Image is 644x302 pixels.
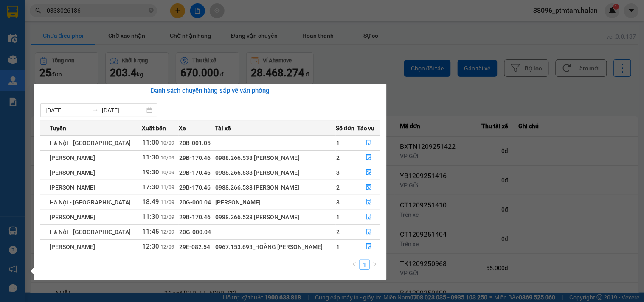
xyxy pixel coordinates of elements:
span: [PERSON_NAME] [50,184,95,191]
div: 0967.153.693_HOÀNG [PERSON_NAME] [216,242,335,252]
span: 11:00 [142,139,159,146]
span: file-done [366,243,372,250]
div: 0988.266.538 [PERSON_NAME] [216,168,335,177]
button: file-done [358,136,380,150]
input: Từ ngày [45,106,88,115]
a: 1 [360,260,369,269]
span: 2 [336,184,340,191]
li: 1 [360,260,370,270]
span: 19:30 [142,168,159,176]
span: 20G-000.04 [179,199,211,206]
span: 10/09 [160,140,174,146]
button: left [349,260,360,270]
div: 0988.266.538 [PERSON_NAME] [216,213,335,222]
span: 11/09 [160,185,174,190]
span: file-done [366,169,372,176]
button: file-done [358,196,380,209]
span: 11:45 [142,228,159,235]
span: 29B-170.46 [179,154,211,161]
span: 1 [336,140,340,146]
span: 11:30 [142,154,159,161]
span: 11/09 [160,199,174,205]
span: file-done [366,140,372,146]
span: file-done [366,184,372,191]
div: [PERSON_NAME] [216,198,335,207]
span: 20B-001.05 [179,140,211,146]
button: right [370,260,380,270]
button: file-done [358,151,380,165]
span: 2 [336,154,340,161]
div: 0988.266.538 [PERSON_NAME] [216,183,335,192]
span: left [352,262,357,267]
span: [PERSON_NAME] [50,243,95,250]
span: 17:30 [142,183,159,191]
span: 12/09 [160,244,174,250]
span: 10/09 [160,170,174,176]
span: 2 [336,229,340,235]
span: to [92,107,98,114]
span: Tài xế [215,123,231,133]
span: Số đơn [336,123,355,133]
li: Previous Page [349,260,360,270]
button: file-done [358,225,380,239]
span: 3 [336,199,340,206]
span: swap-right [92,107,98,114]
span: Xuất bến [142,123,166,133]
span: Xe [179,123,186,133]
span: 1 [336,214,340,221]
span: [PERSON_NAME] [50,154,95,161]
span: Hà Nội - [GEOGRAPHIC_DATA] [50,229,131,235]
span: right [372,262,377,267]
button: file-done [358,210,380,224]
span: Tác vụ [357,123,375,133]
span: 29B-170.46 [179,184,211,191]
span: [PERSON_NAME] [50,214,95,221]
span: file-done [366,154,372,161]
span: 12:30 [142,243,159,250]
span: Hà Nội - [GEOGRAPHIC_DATA] [50,140,131,146]
span: 3 [336,169,340,176]
span: 10/09 [160,155,174,161]
span: 11:30 [142,213,159,221]
span: 20G-000.04 [179,229,211,235]
span: 12/09 [160,229,174,235]
div: 0988.266.538 [PERSON_NAME] [216,153,335,162]
span: 29B-170.46 [179,169,211,176]
span: 12/09 [160,214,174,220]
span: Hà Nội - [GEOGRAPHIC_DATA] [50,199,131,206]
input: Đến ngày [102,106,145,115]
span: 18:49 [142,198,159,206]
span: Tuyến [50,123,66,133]
li: Next Page [370,260,380,270]
button: file-done [358,181,380,194]
span: file-done [366,229,372,235]
span: 1 [336,243,340,250]
span: file-done [366,199,372,206]
span: file-done [366,214,372,221]
span: [PERSON_NAME] [50,169,95,176]
span: 29B-170.46 [179,214,211,221]
button: file-done [358,240,380,254]
button: file-done [358,166,380,179]
div: Danh sách chuyến hàng sắp về văn phòng [40,86,380,96]
span: 29E-082.54 [179,243,210,250]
